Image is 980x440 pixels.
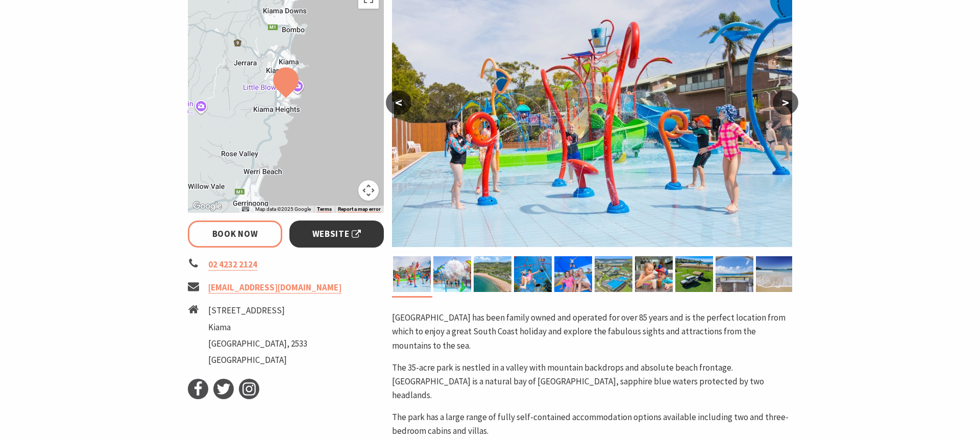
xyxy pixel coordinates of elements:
span: Website [312,227,361,241]
a: Open this area in Google Maps (opens a new window) [190,200,224,213]
p: [GEOGRAPHIC_DATA] has been family owned and operated for over 85 years and is the perfect locatio... [392,311,792,353]
img: Children having drinks at the cafe [635,256,673,292]
a: Book Now [188,221,282,248]
img: Google [190,200,224,213]
button: > [773,90,798,115]
img: BIG4 Easts Beach Kiama beachfront with water and ocean [756,256,794,292]
img: Sunny's Aquaventure Park at BIG4 Easts Beach Kiama Holiday Park [433,256,471,292]
img: Camping sites [675,256,713,292]
span: Map data ©2025 Google [255,206,311,212]
img: BIG4 Easts Beach Kiama aerial view [474,256,511,292]
button: Keyboard shortcuts [242,206,249,213]
button: < [386,90,411,115]
li: [GEOGRAPHIC_DATA] [208,353,307,367]
li: Kiama [208,321,307,334]
img: Beach View Cabins [716,256,753,292]
img: Aerial view of the resort pool at BIG4 Easts Beach Kiama Holiday Park [595,256,632,292]
p: The park has a large range of fully self-contained accommodation options available including two ... [392,410,792,438]
img: Sunny's Aquaventure Park at BIG4 Easts Beach Kiama Holiday Park [393,256,431,292]
li: [STREET_ADDRESS] [208,304,307,317]
a: Website [289,221,384,248]
li: [GEOGRAPHIC_DATA], 2533 [208,337,307,351]
p: The 35-acre park is nestled in a valley with mountain backdrops and absolute beach frontage. [GEO... [392,361,792,403]
img: Jumping pillow with a group of friends sitting in the foreground and girl jumping in air behind them [554,256,592,292]
button: Map camera controls [358,180,379,201]
a: Report a map error [338,206,381,212]
img: Kids on Ropeplay [514,256,552,292]
a: 02 4232 2124 [208,259,257,271]
a: [EMAIL_ADDRESS][DOMAIN_NAME] [208,282,341,294]
a: Terms (opens in new tab) [317,206,332,212]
